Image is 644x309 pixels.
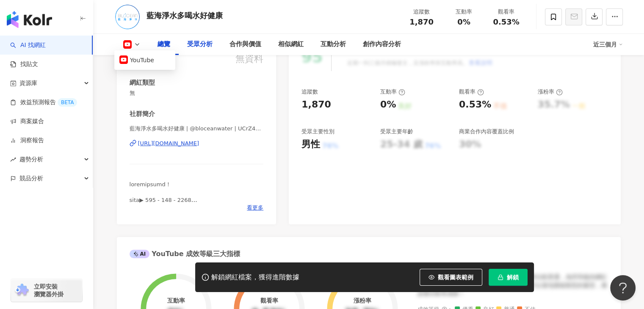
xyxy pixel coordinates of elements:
[211,273,299,282] div: 解鎖網紅檔案，獲得進階數據
[10,136,44,145] a: 洞察報告
[459,98,491,111] div: 0.53%
[130,78,155,87] div: 網紅類型
[406,8,438,16] div: 追蹤數
[10,117,44,126] a: 商案媒合
[7,11,52,28] img: logo
[10,98,77,107] a: 效益預測報告BETA
[10,60,38,69] a: 找貼文
[301,128,334,135] div: 受眾主要性別
[14,284,30,297] img: chrome extension
[130,250,150,258] div: AI
[34,283,64,298] span: 立即安裝 瀏覽器外掛
[409,17,434,26] span: 1,870
[459,128,514,135] div: 商業合作內容覆蓋比例
[448,8,480,16] div: 互動率
[260,297,278,304] div: 觀看率
[459,88,484,96] div: 觀看率
[247,204,263,212] span: 看更多
[235,52,263,66] div: 無資料
[507,274,519,281] span: 解鎖
[138,140,199,147] div: [URL][DOMAIN_NAME]
[19,169,43,188] span: 競品分析
[130,140,264,147] a: [URL][DOMAIN_NAME]
[489,269,528,286] button: 解鎖
[493,18,519,26] span: 0.53%
[19,74,37,93] span: 資源庫
[363,39,401,50] div: 創作內容分析
[538,88,563,96] div: 漲粉率
[158,39,170,50] div: 總覽
[278,39,304,50] div: 相似網紅
[321,39,346,50] div: 互動分析
[490,8,522,16] div: 觀看率
[187,39,213,50] div: 受眾分析
[11,279,82,302] a: chrome extension立即安裝 瀏覽器外掛
[380,98,396,111] div: 0%
[420,269,482,286] button: 觀看圖表範例
[119,54,170,66] button: YouTube
[19,150,43,169] span: 趨勢分析
[130,125,264,132] span: 藍海淨水多喝水好健康 | @bloceanwater | UCrZ4pPwo3PvZj2aCD0qrNcg
[146,10,223,21] div: 藍海淨水多喝水好健康
[301,138,320,151] div: 男性
[301,88,318,96] div: 追蹤數
[438,274,473,281] span: 觀看圖表範例
[380,88,405,96] div: 互動率
[130,89,264,97] span: 無
[457,18,470,26] span: 0%
[10,157,16,163] span: rise
[115,4,140,30] img: KOL Avatar
[301,98,331,111] div: 1,870
[130,249,240,259] div: YouTube 成效等級三大指標
[380,128,413,135] div: 受眾主要年齡
[130,110,155,119] div: 社群簡介
[10,41,46,50] a: searchAI 找網紅
[167,297,185,304] div: 互動率
[353,297,371,304] div: 漲粉率
[593,38,623,51] div: 近三個月
[229,39,261,50] div: 合作與價值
